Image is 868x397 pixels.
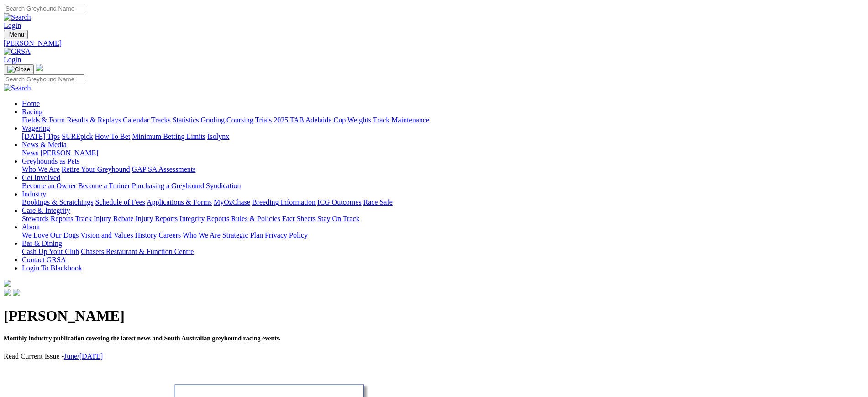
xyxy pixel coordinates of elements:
[4,39,864,48] a: [PERSON_NAME]
[132,182,204,190] a: Purchasing a Greyhound
[22,215,864,223] div: Care & Integrity
[22,248,864,256] div: Bar & Dining
[62,132,93,140] a: SUREpick
[22,141,67,148] a: News & Media
[4,84,31,92] img: Search
[373,116,429,124] a: Track Maintenance
[9,31,24,38] span: Menu
[22,108,42,116] a: Racing
[151,116,171,124] a: Tracks
[22,264,82,272] a: Login To Blackbook
[4,48,31,56] img: GRSA
[4,56,21,64] a: Login
[22,116,65,124] a: Fields & Form
[22,223,40,231] a: About
[123,116,149,124] a: Calendar
[274,116,346,124] a: 2025 TAB Adelaide Cup
[4,352,864,360] p: Read Current Issue -
[135,215,178,222] a: Injury Reports
[4,335,281,342] span: Monthly industry publication covering the latest news and South Australian greyhound racing events.
[4,280,11,287] img: logo-grsa-white.png
[22,124,50,132] a: Wagering
[95,198,145,206] a: Schedule of Fees
[135,231,157,239] a: History
[231,215,280,222] a: Rules & Policies
[22,116,864,124] div: Racing
[95,132,131,140] a: How To Bet
[22,215,73,222] a: Stewards Reports
[22,157,79,165] a: Greyhounds as Pets
[173,116,199,124] a: Statistics
[13,289,20,296] img: twitter.svg
[206,182,241,190] a: Syndication
[4,289,11,296] img: facebook.svg
[214,198,250,206] a: MyOzChase
[7,66,30,73] img: Close
[22,165,864,174] div: Greyhounds as Pets
[252,198,316,206] a: Breeding Information
[317,198,361,206] a: ICG Outcomes
[4,30,28,39] button: Toggle navigation
[207,132,229,140] a: Isolynx
[22,198,93,206] a: Bookings & Scratchings
[226,116,253,124] a: Coursing
[22,165,60,173] a: Who We Are
[81,248,194,255] a: Chasers Restaurant & Function Centre
[22,182,76,190] a: Become an Owner
[22,256,66,264] a: Contact GRSA
[62,165,130,173] a: Retire Your Greyhound
[22,248,79,255] a: Cash Up Your Club
[347,116,371,124] a: Weights
[22,132,864,141] div: Wagering
[75,215,133,222] a: Track Injury Rebate
[22,182,864,190] div: Get Involved
[22,231,864,239] div: About
[36,64,43,71] img: logo-grsa-white.png
[22,149,864,157] div: News & Media
[4,4,84,13] input: Search
[22,206,70,214] a: Care & Integrity
[67,116,121,124] a: Results & Replays
[4,74,84,84] input: Search
[265,231,308,239] a: Privacy Policy
[22,190,46,198] a: Industry
[201,116,225,124] a: Grading
[158,231,181,239] a: Careers
[22,149,38,157] a: News
[22,239,62,247] a: Bar & Dining
[132,165,196,173] a: GAP SA Assessments
[22,231,79,239] a: We Love Our Dogs
[22,174,60,181] a: Get Involved
[22,198,864,206] div: Industry
[64,352,103,360] a: June/[DATE]
[282,215,316,222] a: Fact Sheets
[4,307,864,324] h1: [PERSON_NAME]
[317,215,359,222] a: Stay On Track
[222,231,263,239] a: Strategic Plan
[40,149,98,157] a: [PERSON_NAME]
[183,231,221,239] a: Who We Are
[363,198,392,206] a: Race Safe
[78,182,130,190] a: Become a Trainer
[22,132,60,140] a: [DATE] Tips
[255,116,272,124] a: Trials
[80,231,133,239] a: Vision and Values
[4,13,31,21] img: Search
[4,64,34,74] button: Toggle navigation
[179,215,229,222] a: Integrity Reports
[4,21,21,29] a: Login
[132,132,205,140] a: Minimum Betting Limits
[22,100,40,107] a: Home
[147,198,212,206] a: Applications & Forms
